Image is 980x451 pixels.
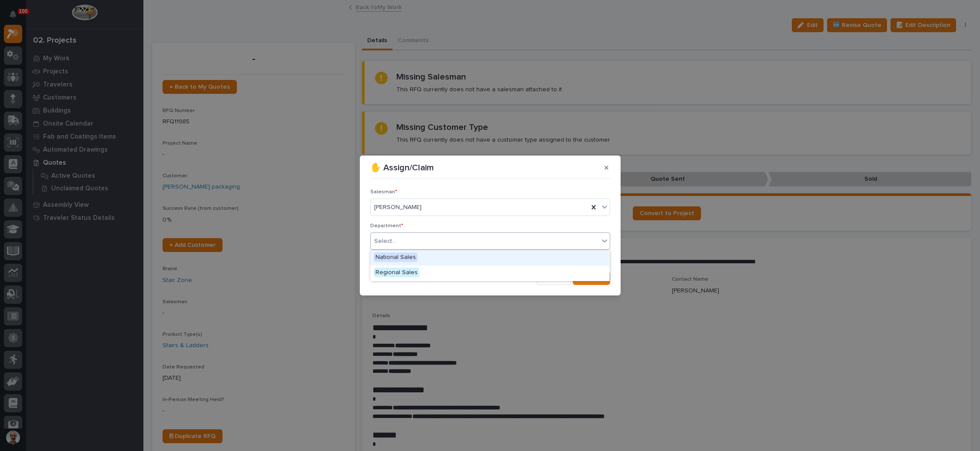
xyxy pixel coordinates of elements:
div: Regional Sales [370,265,609,281]
div: National Sales [370,250,609,265]
span: Salesman [370,189,397,195]
div: Select... [374,237,396,246]
span: Regional Sales [374,268,419,277]
span: Department [370,223,403,229]
p: ✋ Assign/Claim [370,162,434,173]
span: [PERSON_NAME] [374,203,422,212]
span: National Sales [374,252,418,262]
